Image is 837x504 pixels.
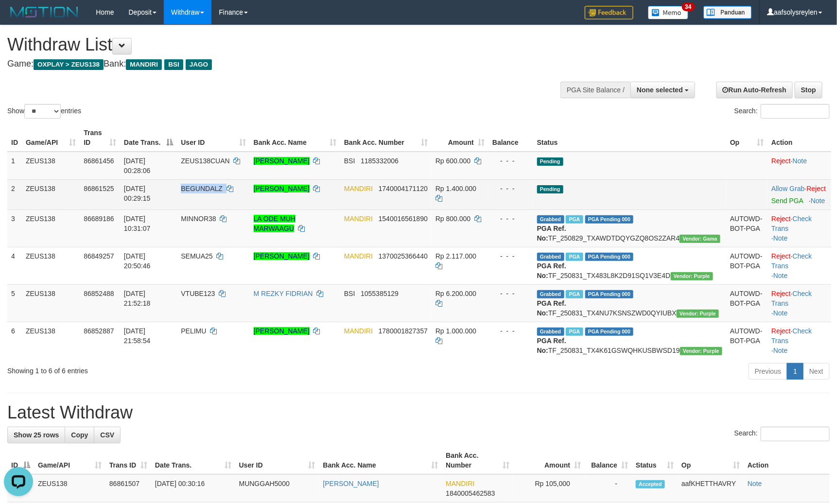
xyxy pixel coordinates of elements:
[436,327,476,335] span: Rp 1.000.000
[379,327,428,335] span: Copy 1780001827357 to clipboard
[636,480,665,488] span: Accepted
[7,124,22,152] th: ID
[100,431,114,439] span: CSV
[726,209,767,247] td: AUTOWD-BOT-PGA
[22,284,80,322] td: ZEUS138
[537,215,564,224] span: Grabbed
[773,347,788,354] a: Note
[181,215,216,223] span: MINNOR38
[734,104,830,119] label: Search:
[344,215,373,223] span: MANDIRI
[344,157,355,165] span: BSI
[34,447,105,474] th: Game/API: activate to sort column ascending
[7,152,22,180] td: 1
[436,290,476,297] span: Rp 6.200.000
[65,427,94,443] a: Copy
[585,6,633,19] img: Feedback.jpg
[566,215,583,224] span: Marked by aafkaynarin
[492,251,529,261] div: - - -
[254,215,296,232] a: LA ODE MUH MARWAAGU
[323,480,379,487] a: [PERSON_NAME]
[84,327,114,335] span: 86852887
[7,209,22,247] td: 3
[537,328,564,336] span: Grabbed
[94,427,121,443] a: CSV
[84,215,114,223] span: 86689186
[7,447,34,474] th: ID: activate to sort column descending
[181,157,229,165] span: ZEUS138CUAN
[7,59,548,69] h4: Game: Bank:
[744,447,830,474] th: Action
[533,209,726,247] td: TF_250829_TXAWDTDQYGZQ8OS2ZAR4
[319,447,442,474] th: Bank Acc. Name: activate to sort column ascending
[771,197,803,205] a: Send PGA
[771,215,791,223] a: Reject
[632,447,678,474] th: Status: activate to sort column ascending
[682,2,695,11] span: 34
[771,157,791,165] a: Reject
[585,474,632,503] td: -
[105,474,151,503] td: 86861507
[361,157,399,165] span: Copy 1185332006 to clipboard
[7,179,22,209] td: 2
[585,447,632,474] th: Balance: activate to sort column ascending
[124,215,151,232] span: [DATE] 10:31:07
[84,252,114,260] span: 86849257
[771,252,791,260] a: Reject
[513,447,585,474] th: Amount: activate to sort column ascending
[164,59,183,70] span: BSI
[379,215,428,223] span: Copy 1540016561890 to clipboard
[436,215,471,223] span: Rp 800.000
[749,363,787,380] a: Previous
[761,427,830,441] input: Search:
[124,327,151,345] span: [DATE] 21:58:54
[492,156,529,166] div: - - -
[680,235,720,243] span: Vendor URL: https://trx31.1velocity.biz
[637,86,683,94] span: None selected
[4,4,33,33] button: Open LiveChat chat widget
[84,157,114,165] span: 86861456
[767,247,831,284] td: · ·
[7,427,65,443] a: Show 25 rows
[22,179,80,209] td: ZEUS138
[537,225,566,242] b: PGA Ref. No:
[726,322,767,359] td: AUTOWD-BOT-PGA
[235,447,319,474] th: User ID: activate to sort column ascending
[537,290,564,298] span: Grabbed
[771,327,812,345] a: Check Trans
[344,185,373,192] span: MANDIRI
[533,247,726,284] td: TF_250831_TX483L8K2D91SQ1V3E4D
[537,157,563,166] span: Pending
[787,363,803,380] a: 1
[566,253,583,261] span: Marked by aafsreyleap
[84,185,114,192] span: 86861525
[7,35,548,54] h1: Withdraw List
[678,447,744,474] th: Op: activate to sort column ascending
[34,59,104,70] span: OXPLAY > ZEUS138
[585,215,634,224] span: PGA Pending
[254,290,313,297] a: M REZKY FIDRIAN
[379,185,428,192] span: Copy 1740004171120 to clipboard
[361,290,399,297] span: Copy 1055385129 to clipboard
[811,197,825,205] a: Note
[340,124,432,152] th: Bank Acc. Number: activate to sort column ascending
[71,431,88,439] span: Copy
[537,262,566,279] b: PGA Ref. No:
[80,124,120,152] th: Trans ID: activate to sort column ascending
[446,480,474,487] span: MANDIRI
[803,363,830,380] a: Next
[726,124,767,152] th: Op: activate to sort column ascending
[126,59,162,70] span: MANDIRI
[254,327,310,335] a: [PERSON_NAME]
[14,431,59,439] span: Show 25 rows
[124,290,151,307] span: [DATE] 21:52:18
[84,290,114,297] span: 86852488
[432,124,488,152] th: Amount: activate to sort column ascending
[793,157,807,165] a: Note
[678,474,744,503] td: aafKHETTHAVRY
[7,322,22,359] td: 6
[344,252,373,260] span: MANDIRI
[151,474,235,503] td: [DATE] 00:30:16
[7,362,342,376] div: Showing 1 to 6 of 6 entries
[22,322,80,359] td: ZEUS138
